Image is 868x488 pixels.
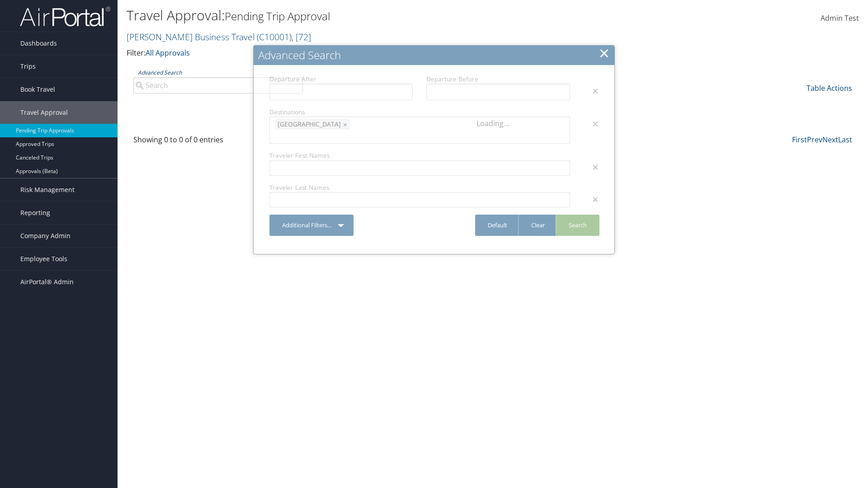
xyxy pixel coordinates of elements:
[577,118,605,129] div: ×
[269,75,413,84] label: Departure After
[792,135,807,145] a: First
[127,47,615,59] p: Filter:
[577,162,605,173] div: ×
[20,55,36,78] span: Trips
[821,13,859,23] span: Admin Test
[133,77,303,94] input: Advanced Search
[20,101,68,124] span: Travel Approval
[577,194,605,205] div: ×
[426,75,570,84] label: Departure Before
[138,69,182,76] a: Advanced Search
[254,45,614,65] h2: Advanced Search
[225,9,330,23] small: Pending Trip Approval
[20,32,57,55] span: Dashboards
[807,83,852,93] a: Table Actions
[20,225,71,247] span: Company Admin
[20,6,110,27] img: airportal-logo.png
[269,183,570,192] label: Traveler Last Names
[133,134,303,150] div: Showing 0 to 0 of 0 entries
[807,135,822,145] a: Prev
[518,215,557,236] a: Clear
[599,44,609,62] a: Close
[269,215,354,236] a: Additional Filters...
[20,271,74,293] span: AirPortal® Admin
[292,31,311,43] span: , [ 72 ]
[127,31,311,43] a: [PERSON_NAME] Business Travel
[343,120,349,129] a: ×
[127,107,859,129] div: Loading...
[577,85,605,96] div: ×
[20,78,55,101] span: Book Travel
[20,202,50,224] span: Reporting
[257,31,292,43] span: ( C10001 )
[276,120,341,129] span: [GEOGRAPHIC_DATA]
[127,6,615,25] h1: Travel Approval:
[556,215,599,236] a: Search
[822,135,838,145] a: Next
[20,178,75,201] span: Risk Management
[838,135,852,145] a: Last
[475,215,520,236] a: Default
[20,248,67,270] span: Employee Tools
[269,151,570,160] label: Traveler First Names
[269,108,570,117] label: Destinations
[821,5,859,33] a: Admin Test
[146,48,190,58] a: All Approvals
